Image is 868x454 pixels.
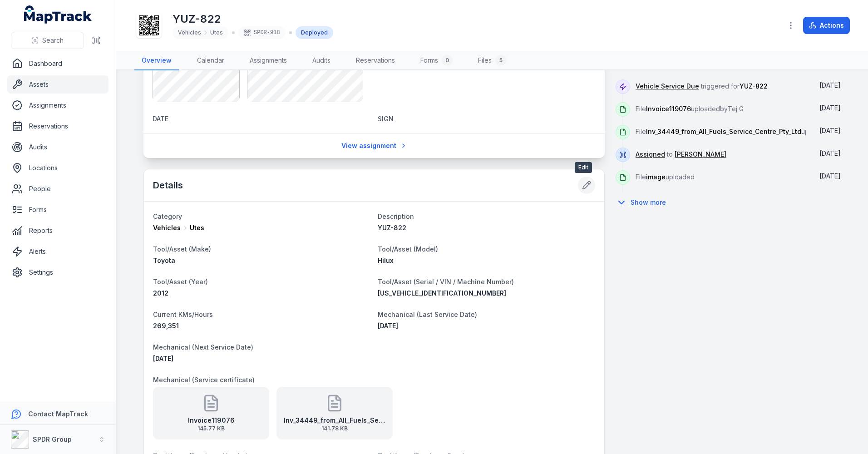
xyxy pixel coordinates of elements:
[819,127,841,134] time: 16/01/2025, 6:00:30 am
[178,29,201,36] span: Vehicles
[636,82,699,91] a: Vehicle Service Due
[442,55,453,66] div: 0
[7,180,108,198] a: People
[188,425,235,432] span: 145.77 KB
[7,159,108,177] a: Locations
[7,54,108,73] a: Dashboard
[153,289,168,297] span: 2012
[471,51,513,70] a: Files5
[188,416,235,425] strong: Invoice119076
[153,115,168,123] span: DATE
[305,51,338,70] a: Audits
[153,376,255,384] span: Mechanical (Service certificate)
[7,75,108,94] a: Assets
[28,410,88,418] strong: Contact MapTrack
[378,322,398,330] time: 10/02/2025, 6:30:00 pm
[153,212,182,220] span: Category
[242,51,294,70] a: Assignments
[646,173,666,181] span: image
[153,322,179,330] span: 269,351
[153,179,183,192] h2: Details
[153,343,253,351] span: Mechanical (Next Service Date)
[646,128,801,135] span: Inv_34449_from_All_Fuels_Service_Centre_Pty_Ltd
[646,105,691,113] span: Invoice119076
[636,105,744,113] span: File uploaded by Tej G
[819,104,841,112] span: [DATE]
[190,223,204,232] span: Utes
[42,36,64,45] span: Search
[153,311,213,318] span: Current KMs/Hours
[173,12,333,26] h1: YUZ-822
[378,115,394,123] span: SIGN
[378,289,506,297] span: [US_VEHICLE_IDENTIFICATION_NUMBER]
[636,150,726,158] span: to
[153,223,181,232] span: Vehicles
[819,81,841,89] span: [DATE]
[335,137,413,154] a: View assignment
[636,173,695,181] span: File uploaded
[378,322,398,330] span: [DATE]
[284,416,385,425] strong: Inv_34449_from_All_Fuels_Service_Centre_Pty_Ltd
[378,257,394,264] span: Hilux
[190,51,232,70] a: Calendar
[413,51,460,70] a: Forms0
[803,17,850,34] button: Actions
[675,150,726,159] a: [PERSON_NAME]
[575,162,592,173] span: Edit
[349,51,402,70] a: Reservations
[7,201,108,219] a: Forms
[378,311,477,318] span: Mechanical (Last Service Date)
[616,193,672,212] button: Show more
[819,149,841,157] span: [DATE]
[636,150,665,159] a: Assigned
[134,51,179,70] a: Overview
[7,222,108,240] a: Reports
[7,242,108,261] a: Alerts
[7,96,108,114] a: Assignments
[7,263,108,281] a: Settings
[33,435,72,443] strong: SPDR Group
[153,355,173,362] span: [DATE]
[378,224,406,232] span: YUZ-822
[378,278,514,286] span: Tool/Asset (Serial / VIN / Machine Number)
[819,127,841,134] span: [DATE]
[495,55,506,66] div: 5
[819,149,841,157] time: 20/12/2024, 2:23:35 am
[819,172,841,180] span: [DATE]
[153,355,173,362] time: 08/08/2025, 7:30:00 pm
[296,26,333,39] div: Deployed
[24,5,92,24] a: MapTrack
[636,82,768,90] span: triggered for
[11,32,84,49] button: Search
[819,172,841,180] time: 20/12/2024, 2:22:15 am
[378,245,438,253] span: Tool/Asset (Model)
[740,82,768,90] span: YUZ-822
[153,245,211,253] span: Tool/Asset (Make)
[238,26,286,39] div: SPDR-918
[153,278,208,286] span: Tool/Asset (Year)
[210,29,223,36] span: Utes
[153,257,175,264] span: Toyota
[819,104,841,112] time: 13/02/2025, 5:09:02 am
[819,81,841,89] time: 08/08/2025, 7:30:00 pm
[378,212,414,220] span: Description
[284,425,385,432] span: 141.78 KB
[7,138,108,156] a: Audits
[7,117,108,135] a: Reservations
